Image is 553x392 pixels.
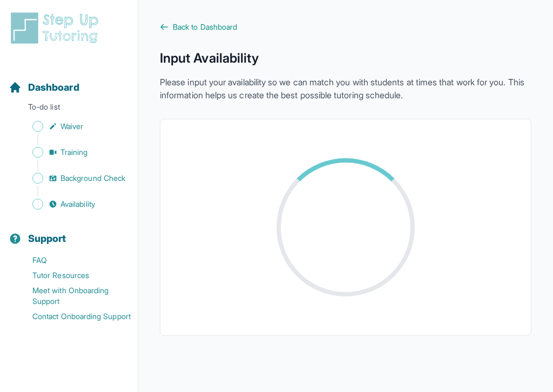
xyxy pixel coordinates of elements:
[60,147,88,158] span: Training
[28,231,66,246] span: Support
[9,119,138,134] a: Waiver
[9,171,138,186] a: Background Check
[60,121,83,132] span: Waiver
[9,11,105,45] img: logo
[4,102,133,117] p: To-do list
[4,214,133,251] button: Support
[60,199,95,209] span: Availability
[9,283,138,309] a: Meet with Onboarding Support
[9,268,138,283] a: Tutor Resources
[173,22,237,32] span: Back to Dashboard
[9,145,138,160] a: Training
[160,22,531,32] a: Back to Dashboard
[9,197,138,212] a: Availability
[28,80,79,95] span: Dashboard
[160,76,531,102] p: Please input your availability so we can match you with students at times that work for you. This...
[9,309,138,324] a: Contact Onboarding Support
[4,63,133,99] button: Dashboard
[9,80,79,95] a: Dashboard
[9,253,138,268] a: FAQ
[60,173,125,184] span: Background Check
[160,50,531,67] h1: Input Availability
